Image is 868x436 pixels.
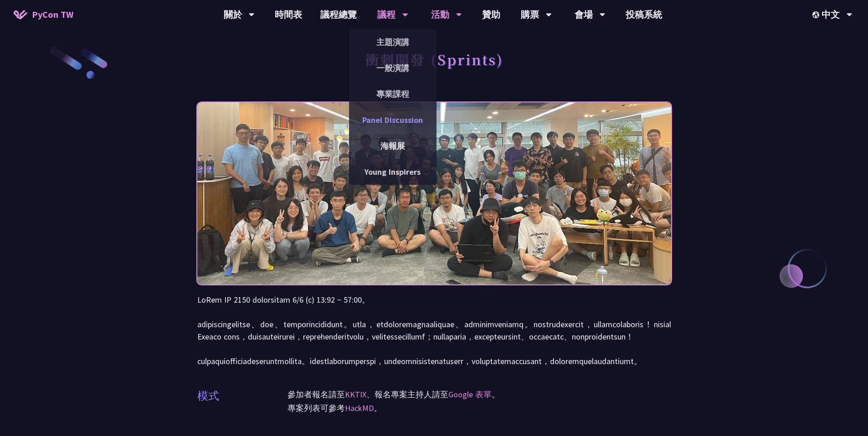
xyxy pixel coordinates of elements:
span: PyCon TW [32,8,73,21]
img: Home icon of PyCon TW 2025 [14,10,27,19]
a: HackMD [345,403,374,413]
p: 專案列表可參考 。 [288,401,671,415]
p: 參加者報名請至 、報名專案主持人請至 。 [288,388,671,401]
a: PyCon TW [5,3,82,26]
a: KKTIX [345,389,366,400]
img: Photo of PyCon Taiwan Sprints [197,78,671,309]
a: Google 表單 [448,389,492,400]
p: LoRem IP 2150 dolorsitam 6/6 (c) 13:92 ~ 57:00。 adipiscingelitse、doe、temporincididunt。utla，etdolo... [197,294,671,367]
a: 一般演講 [349,57,437,79]
a: 主題演講 [349,31,437,53]
img: Locale Icon [812,11,822,18]
a: 專業課程 [349,83,437,105]
a: 海報展 [349,135,437,157]
p: 模式 [197,388,219,404]
a: Panel Discussion [349,109,437,131]
a: Young Inspirers [349,161,437,183]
